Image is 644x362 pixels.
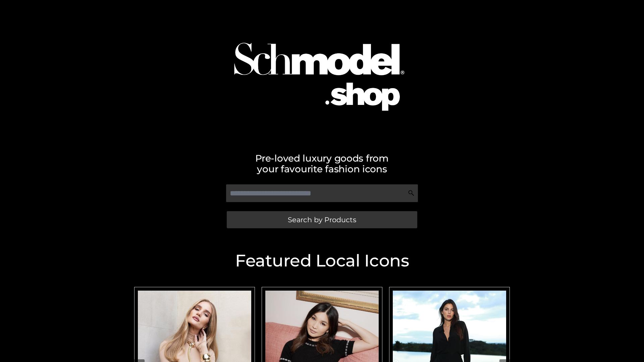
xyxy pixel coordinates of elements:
a: Search by Products [227,211,417,228]
span: Search by Products [288,216,356,223]
h2: Featured Local Icons​ [131,252,513,269]
img: Search Icon [408,190,415,196]
h2: Pre-loved luxury goods from your favourite fashion icons [131,153,513,174]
